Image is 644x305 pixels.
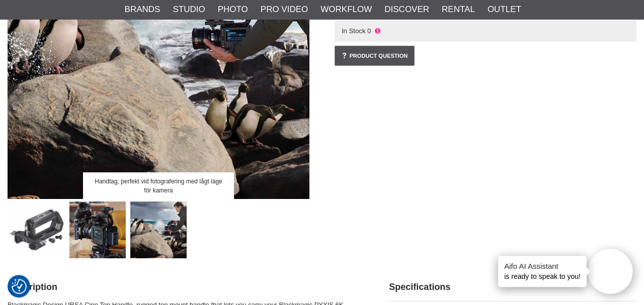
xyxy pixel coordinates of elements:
h4: Aifo AI Assistant [504,261,581,271]
a: Pro Video [261,3,308,16]
a: Brands [125,3,160,16]
button: Consent Preferences [12,277,27,295]
a: Discover [384,3,429,16]
img: Tophandtag för säker hantering av kamera [69,201,126,258]
a: Rental [442,3,475,16]
span: In Stock [342,27,366,35]
img: Revisit consent button [12,279,27,294]
span: 0 [367,27,371,35]
a: Workflow [320,3,372,16]
img: Handtag, perfekt vid fotografering med lågt läge för kamera [130,201,187,258]
h2: Specifications [389,281,636,293]
img: Blackmagic URSA Cine Top Handle [9,201,65,258]
a: Photo [218,3,248,16]
a: Product question [335,46,415,66]
h2: Description [8,281,364,293]
i: Not in stock [373,27,381,35]
a: Studio [173,3,205,16]
a: Outlet [488,3,521,16]
div: Handtag, perfekt vid fotografering med lågt läge för kamera [83,172,234,199]
div: is ready to speak to you! [498,256,587,287]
